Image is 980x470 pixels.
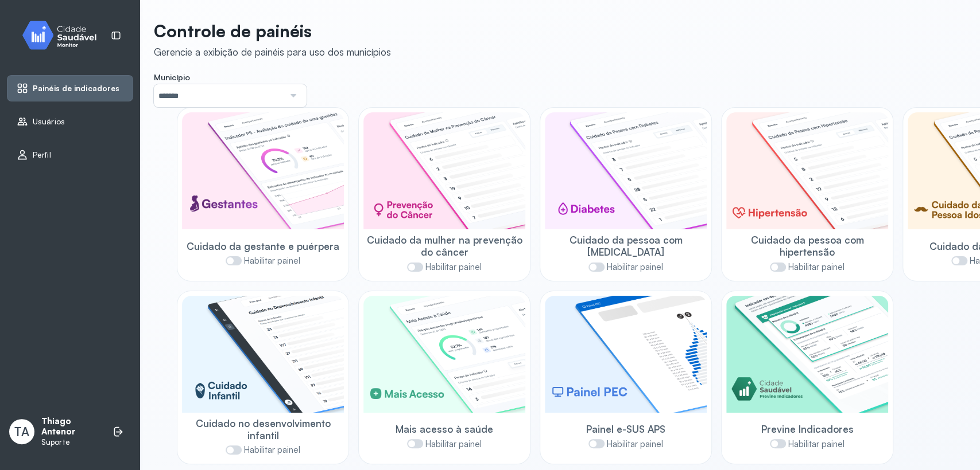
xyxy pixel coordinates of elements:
[244,445,300,456] span: Habilitar painel
[154,72,190,83] span: Município
[182,112,344,229] img: pregnants.png
[182,417,344,442] span: Cuidado no desenvolvimento infantil
[41,416,101,438] p: Thiago Antenor
[363,234,525,258] span: Cuidado da mulher na prevenção do câncer
[761,423,854,435] span: Previne Indicadores
[425,439,482,450] span: Habilitar painel
[14,424,29,439] span: TA
[244,256,300,267] span: Habilitar painel
[187,240,339,252] span: Cuidado da gestante e puérpera
[425,262,482,273] span: Habilitar painel
[17,149,123,160] a: Perfil
[154,46,391,58] div: Gerencie a exibição de painéis para uso dos municípios
[726,296,888,413] img: previne-brasil.png
[363,296,525,413] img: healthcare-greater-access.png
[607,439,663,450] span: Habilitar painel
[545,296,707,413] img: pec-panel.png
[788,262,845,273] span: Habilitar painel
[586,423,665,435] span: Painel e-SUS APS
[545,112,707,229] img: diabetics.png
[33,150,51,160] span: Perfil
[33,84,119,93] span: Painéis de indicadores
[363,112,525,229] img: woman-cancer-prevention-care.png
[17,116,123,127] a: Usuários
[17,83,123,94] a: Painéis de indicadores
[182,296,344,413] img: child-development.png
[396,423,493,435] span: Mais acesso à saúde
[788,439,845,450] span: Habilitar painel
[607,262,663,273] span: Habilitar painel
[726,234,888,258] span: Cuidado da pessoa com hipertensão
[726,112,888,229] img: hypertension.png
[33,117,65,127] span: Usuários
[154,21,391,41] p: Controle de painéis
[545,234,707,258] span: Cuidado da pessoa com [MEDICAL_DATA]
[41,437,101,447] p: Suporte
[12,18,115,52] img: monitor.svg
